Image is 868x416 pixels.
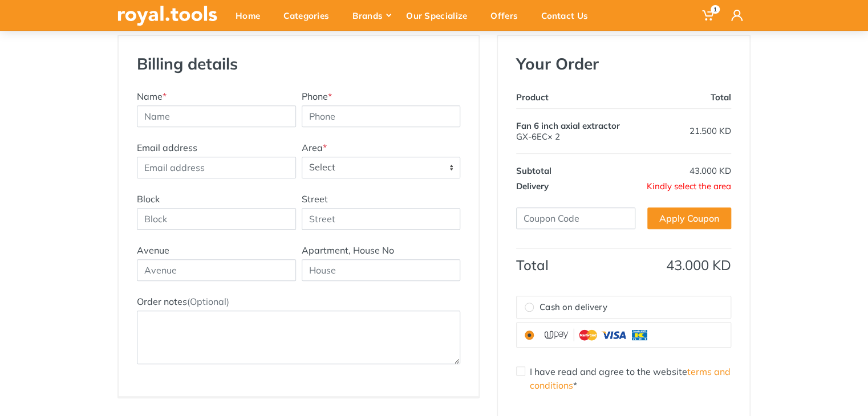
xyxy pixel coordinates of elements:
div: Offers [482,3,533,27]
a: Apply Coupon [647,207,731,229]
td: 43.000 KD [647,153,731,178]
div: Categories [275,3,344,27]
img: royal.tools Logo [117,6,217,26]
span: 43.000 KD [666,256,731,274]
h3: Your Order [516,54,731,74]
div: Contact Us [533,3,603,27]
input: House [302,259,461,281]
input: Email address [137,157,296,178]
th: Product [516,89,647,109]
label: Name [137,89,167,103]
label: Avenue [137,243,169,257]
label: Order notes [137,295,229,308]
span: (Optional) [187,296,229,307]
h3: Billing details [134,54,299,74]
span: Select [302,157,460,178]
div: Home [228,3,275,27]
span: Fan 6 inch axial extractor [516,120,620,131]
td: GX-6EC× 2 [516,108,647,153]
div: Brands [344,3,398,27]
span: Select [302,157,461,178]
label: Apartment, House No [302,243,394,257]
input: Street [302,208,461,230]
th: Subtotal [516,153,647,178]
label: I have read and agree to the website * [530,365,731,392]
div: Our Specialize [398,3,482,27]
input: Name [137,105,296,127]
th: Total [516,248,647,273]
input: Phone [302,105,461,127]
input: Block [137,208,296,230]
th: Delivery [516,178,647,194]
span: Kindly select the area [647,181,731,191]
input: Avenue [137,259,296,281]
img: upay.png [540,327,654,342]
label: Area [302,141,327,154]
div: 21.500 KD [647,125,731,136]
label: Email address [137,141,197,154]
span: 1 [711,5,720,14]
label: Phone [302,89,332,103]
span: Cash on delivery [540,301,607,314]
input: Coupon Code [516,207,635,229]
label: Street [302,192,328,206]
label: Block [137,192,160,206]
th: Total [647,89,731,109]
